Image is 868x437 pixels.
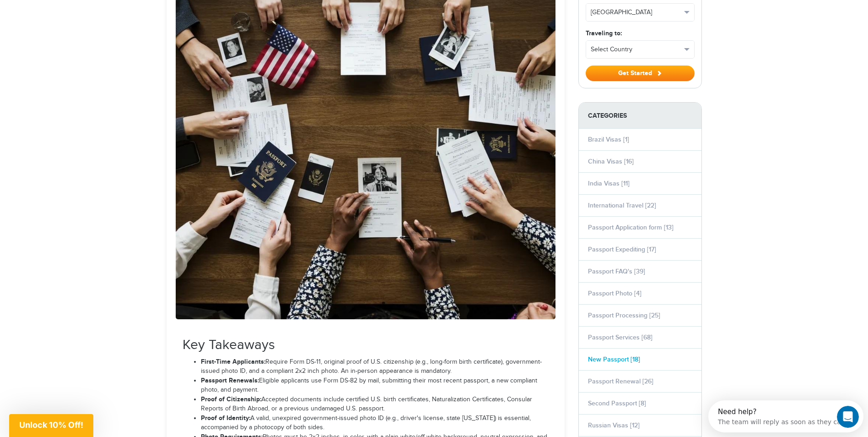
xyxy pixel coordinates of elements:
a: International Travel [22] [588,202,656,209]
span: Unlock 10% Off! [19,420,83,430]
strong: Proof of Citizenship: [201,395,261,403]
li: A valid, unexpired government-issued photo ID (e.g., driver's license, state [US_STATE]) is essen... [201,414,549,432]
iframe: Intercom live chat [837,406,859,428]
a: Passport Services [68] [588,333,652,341]
button: Get Started [586,66,695,81]
a: Passport Photo [4] [588,290,642,297]
a: Passport Renewal [26] [588,377,653,385]
a: Second Passport [8] [588,399,646,407]
li: Require Form DS-11, original proof of U.S. citizenship (e.g., long-form birth certificate), gover... [201,357,549,376]
a: China Visas [16] [588,158,634,165]
label: Traveling to: [586,28,622,38]
a: Passport FAQ's [39] [588,268,645,275]
li: Eligible applicants use Form DS-82 by mail, submitting their most recent passport, a new complian... [201,376,549,395]
a: Passport Application form [13] [588,224,674,231]
li: Accepted documents include certified U.S. birth certificates, Naturalization Certificates, Consul... [201,395,549,414]
div: The team will reply as soon as they can [10,15,137,25]
div: Need help? [10,8,137,15]
strong: Passport Renewals: [201,377,259,384]
div: Open Intercom Messenger [4,4,164,29]
a: Russian Visas [12] [588,421,640,429]
h2: Key Takeaways [183,338,549,353]
strong: Categories [579,103,701,129]
span: [GEOGRAPHIC_DATA] [591,8,681,17]
div: Unlock 10% Off! [9,414,93,437]
span: Select Country [591,45,681,54]
strong: First-Time Applicants: [201,358,265,366]
a: Brazil Visas [1] [588,136,629,143]
strong: Proof of Identity: [201,414,250,422]
button: Select Country [586,41,694,58]
button: [GEOGRAPHIC_DATA] [586,4,694,21]
a: Passport Expediting [17] [588,246,656,253]
a: Passport Processing [25] [588,311,660,319]
a: India Visas [11] [588,180,630,187]
iframe: Intercom live chat discovery launcher [708,400,863,432]
a: New Passport [18] [588,355,640,363]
